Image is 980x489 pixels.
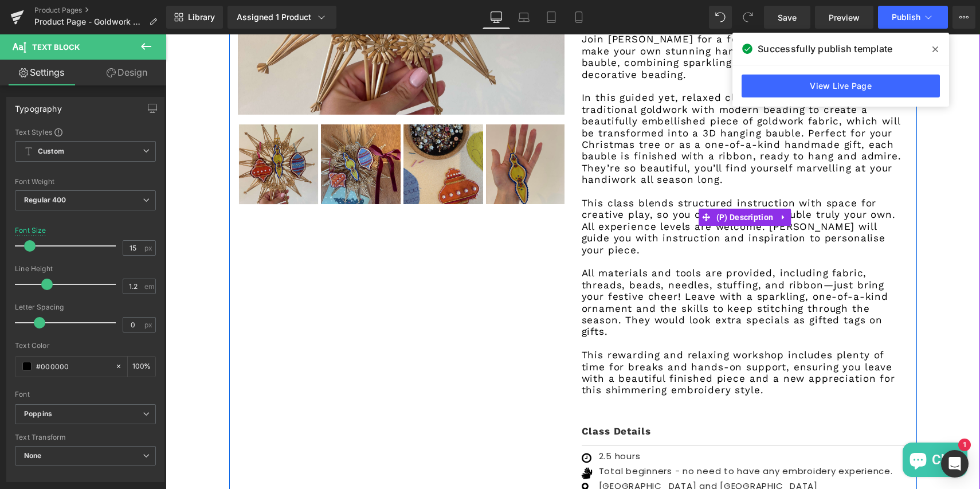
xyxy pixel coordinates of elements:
[24,451,42,460] b: None
[15,226,46,234] div: Font Size
[548,174,611,191] span: (P) Description
[38,147,64,157] b: Custom
[144,321,154,328] span: px
[742,75,940,97] a: View Live Page
[483,6,510,29] a: Desktop
[734,408,805,445] inbox-online-store-chat: Shopify online store chat
[36,360,109,373] input: Color
[433,447,727,457] p: [GEOGRAPHIC_DATA] and [GEOGRAPHIC_DATA]
[758,42,892,56] span: Successfully publish template
[815,6,873,29] a: Preview
[73,90,153,170] img: Taster Goldwork Embroidery | Hand Embroidered Festive 3D Bauble
[128,357,155,377] div: %
[15,265,156,273] div: Line Height
[778,11,797,24] span: Save
[15,178,156,186] div: Font Weight
[433,417,727,427] p: 2.5 hours
[829,11,860,24] span: Preview
[952,6,975,29] button: More
[15,127,156,136] div: Text Styles
[941,450,969,478] div: Open Intercom Messenger
[32,42,80,52] span: Text Block
[238,90,317,170] img: Taster Goldwork Embroidery | Hand Embroidered Festive 3D Bauble
[320,90,400,170] img: Taster Goldwork Embroidery | Hand Embroidered Festive 3D Bauble
[24,409,52,419] i: Poppins
[538,6,565,29] a: Tablet
[15,97,62,114] div: Typography
[736,6,759,29] button: Redo
[34,17,144,26] span: Product Page - Goldwork Embroidery Festive Bauble
[237,11,327,23] div: Assigned 1 Product
[15,390,156,398] div: Font
[433,432,727,442] p: Total beginners - no need to have any embroidery experience.
[34,6,166,15] a: Product Pages
[878,6,948,29] button: Publish
[15,303,156,311] div: Letter Spacing
[188,12,215,22] span: Library
[416,391,485,402] b: Class Details
[709,6,732,29] button: Undo
[85,60,168,85] a: Design
[166,6,223,29] a: New Library
[610,174,625,191] a: Expand / Collapse
[155,90,235,170] img: Taster Goldwork Embroidery | Hand Embroidered Festive 3D Bauble
[15,433,156,441] div: Text Transform
[24,195,66,204] b: Regular 400
[144,244,154,252] span: px
[510,6,538,29] a: Laptop
[892,13,920,22] span: Publish
[565,6,593,29] a: Mobile
[15,342,156,350] div: Text Color
[144,283,154,290] span: em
